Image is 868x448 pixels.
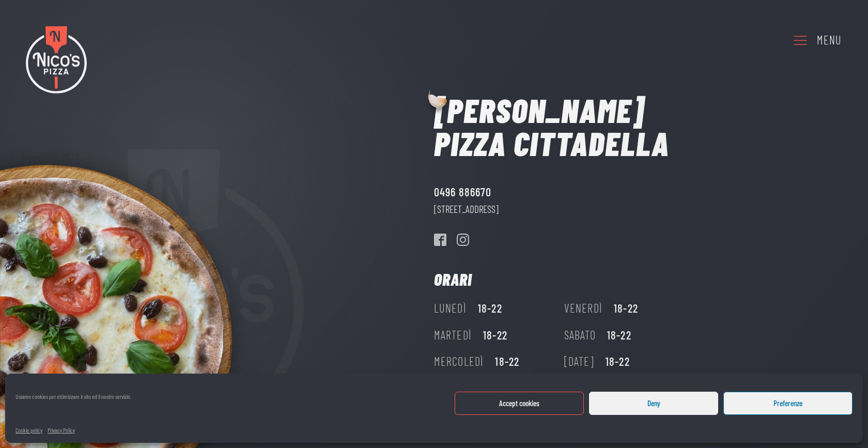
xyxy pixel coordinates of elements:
a: Privacy Policy [48,425,75,435]
div: Lunedì [434,299,467,318]
h2: Orari [434,271,472,287]
img: Nico's Pizza Logo Colori [26,26,87,94]
div: 18-22 [614,299,638,318]
button: Accept cookies [455,392,584,415]
div: 18-22 [606,352,630,371]
a: Menu [792,26,842,54]
button: Deny [589,392,718,415]
div: Usiamo cookies per ottimizzare il sito ed il nostro servizio. [16,392,131,412]
h1: [PERSON_NAME] Pizza Cittadella [434,94,694,160]
div: Sabato [564,326,596,345]
div: [DATE] [564,352,594,371]
div: Menu [817,31,842,50]
a: Cookie policy [16,425,42,435]
div: 18-22 [607,326,631,345]
div: Mercoledì [434,352,484,371]
div: 18-22 [495,352,519,371]
a: [STREET_ADDRESS] [434,202,499,218]
button: Preferenze [723,392,853,415]
a: 0496 886670 [434,183,491,202]
div: Martedì [434,326,472,345]
div: 18-22 [483,326,507,345]
div: 18-22 [478,299,502,318]
div: Venerdì [564,299,602,318]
